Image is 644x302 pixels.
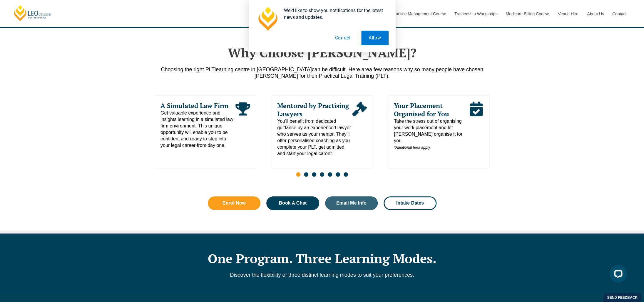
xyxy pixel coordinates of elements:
[266,196,319,210] a: Book A Chat
[271,95,373,168] div: 2 / 7
[394,102,469,118] span: Your Placement Organised for You
[384,196,436,210] a: Intake Dates
[235,102,250,149] div: Read More
[394,145,431,150] em: *Additional fees apply.
[361,31,389,45] button: Allow
[296,172,300,177] span: Go to slide 1
[223,201,246,205] span: Enrol Now
[160,102,235,110] span: A Simulated Law Firm
[155,45,490,60] h2: Why Choose [PERSON_NAME]?
[336,172,340,177] span: Go to slide 6
[277,118,352,157] span: You’ll benefit from dedicated guidance by an experienced lawyer who serves as your mentor. They’l...
[352,102,367,157] div: Read More
[605,263,629,287] iframe: LiveChat chat widget
[325,196,378,210] a: Email Me Info
[344,172,348,177] span: Go to slide 7
[215,67,312,72] span: learning centre in [GEOGRAPHIC_DATA]
[161,67,215,72] span: Choosing the right PLT
[154,95,256,168] div: 1 / 7
[155,95,490,180] div: Slides
[279,201,307,205] span: Book A Chat
[160,110,235,149] span: Get valuable experience and insights learning in a simulated law firm environment. This unique op...
[396,201,424,205] span: Intake Dates
[469,102,483,151] div: Read More
[394,118,469,151] span: Take the stress out of organising your work placement and let [PERSON_NAME] organise it for you.
[320,172,324,177] span: Go to slide 4
[155,251,490,266] h2: One Program. Three Learning Modes.
[336,201,367,205] span: Email Me Info
[304,172,308,177] span: Go to slide 2
[328,172,332,177] span: Go to slide 5
[312,67,369,72] span: can be difficult. Here are
[327,31,358,45] button: Cancel
[277,102,352,118] span: Mentored by Practising Lawyers
[208,196,261,210] a: Enrol Now
[155,272,490,278] p: Discover the flexibility of three distinct learning modes to suit your preferences.
[312,172,316,177] span: Go to slide 3
[388,95,490,168] div: 3 / 7
[256,7,279,31] img: notification icon
[155,66,490,79] p: a few reasons why so many people have chosen [PERSON_NAME] for their Practical Legal Training (PLT).
[279,7,389,21] div: We'd like to show you notifications for the latest news and updates.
